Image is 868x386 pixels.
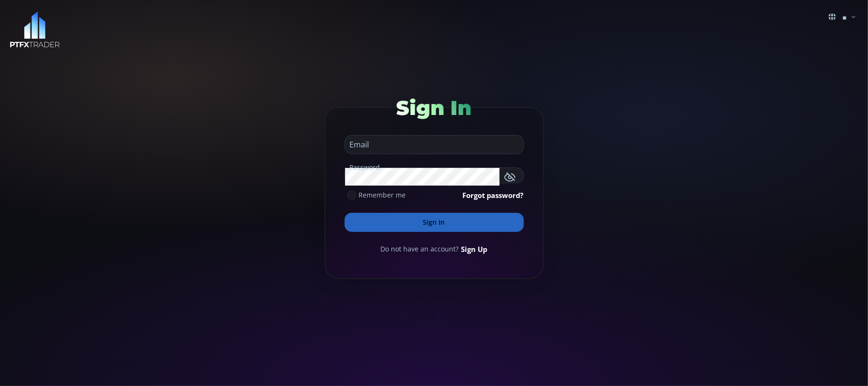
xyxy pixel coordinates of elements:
span: Remember me [359,190,406,200]
a: Forgot password? [463,190,524,200]
div: Do not have an account? [345,244,524,254]
img: LOGO [10,11,60,48]
span: Sign In [397,95,472,120]
button: Sign In [345,213,524,232]
a: Sign Up [461,244,488,254]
